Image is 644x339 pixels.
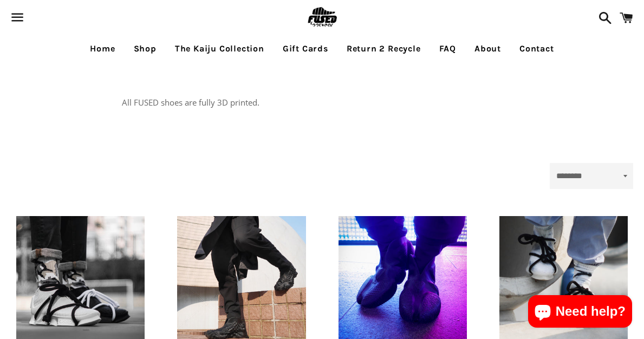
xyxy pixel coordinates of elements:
a: About [466,35,509,62]
a: The Kaiju Collection [167,35,272,62]
a: Home [82,35,123,62]
inbox-online-store-chat: Shopify online store chat [525,295,635,330]
a: Gift Cards [275,35,336,62]
a: FAQ [431,35,464,62]
a: Contact [511,35,562,62]
a: Return 2 Recycle [339,35,429,62]
div: All FUSED shoes are fully 3D printed. [111,63,534,152]
a: Shop [126,35,165,62]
